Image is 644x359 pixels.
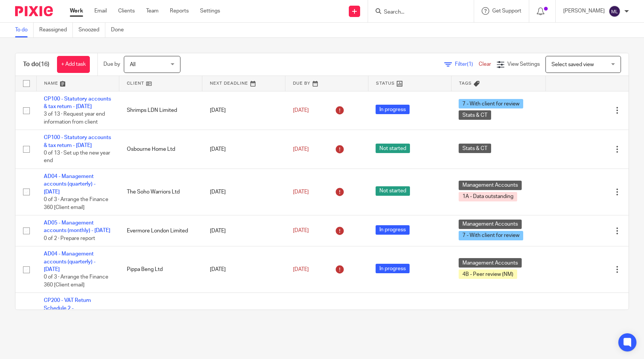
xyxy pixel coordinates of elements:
[492,8,521,14] span: Get Support
[563,7,605,15] p: [PERSON_NAME]
[44,251,96,272] a: AD04 - Management accounts (quarterly) - [DATE]
[479,62,491,67] a: Clear
[459,181,522,190] span: Management Accounts
[118,7,135,15] a: Clients
[44,111,105,125] span: 3 of 13 · Request year end information from client
[39,23,73,37] a: Reassigned
[44,220,110,233] a: AD05 - Management accounts (monthly) - [DATE]
[609,5,621,17] img: svg%3E
[119,293,202,339] td: Osbourne Home Ltd
[459,99,523,108] span: 7 - With client for review
[552,62,594,67] span: Select saved view
[146,7,159,15] a: Team
[44,236,95,241] span: 0 of 2 · Prepare report
[376,105,410,114] span: In progress
[293,228,309,234] span: [DATE]
[130,62,136,67] span: All
[507,62,540,67] span: View Settings
[44,96,111,109] a: CP100 - Statutory accounts & tax return - [DATE]
[200,7,220,15] a: Settings
[459,231,523,240] span: 7 - With client for review
[119,91,202,130] td: Shrimps LDN Limited
[119,246,202,293] td: Pippa Beng Ltd
[467,62,473,67] span: (1)
[44,150,110,164] span: 0 of 13 · Set up the new year end
[459,269,517,279] span: 4B - Peer review (NM)
[23,60,49,68] h1: To do
[57,56,90,73] a: + Add task
[293,189,309,195] span: [DATE]
[39,61,49,67] span: (16)
[79,23,105,37] a: Snoozed
[459,258,522,268] span: Management Accounts
[455,62,479,67] span: Filter
[44,135,111,148] a: CP100 - Statutory accounts & tax return - [DATE]
[119,215,202,246] td: Evermore London Limited
[94,7,107,15] a: Email
[202,246,285,293] td: [DATE]
[293,108,309,113] span: [DATE]
[376,144,410,153] span: Not started
[376,264,410,273] span: In progress
[202,91,285,130] td: [DATE]
[170,7,189,15] a: Reports
[376,225,410,235] span: In progress
[459,110,491,120] span: Stats & CT
[44,298,91,319] a: CP200 - VAT Return Schedule 2 - Feb/May/Aug/Nov
[202,130,285,169] td: [DATE]
[459,192,517,201] span: 1A - Data outstanding
[44,275,108,288] span: 0 of 3 · Arrange the Finance 360 [Client email]
[459,220,522,229] span: Management Accounts
[376,186,410,196] span: Not started
[44,197,108,210] span: 0 of 3 · Arrange the Finance 360 [Client email]
[459,81,472,85] span: Tags
[103,60,120,68] p: Due by
[202,215,285,246] td: [DATE]
[70,7,83,15] a: Work
[111,23,129,37] a: Done
[202,293,285,339] td: [DATE]
[119,169,202,215] td: The Soho Warriors Ltd
[15,23,34,37] a: To do
[293,147,309,152] span: [DATE]
[44,174,96,195] a: AD04 - Management accounts (quarterly) - [DATE]
[119,130,202,169] td: Osbourne Home Ltd
[459,144,491,153] span: Stats & CT
[383,9,451,16] input: Search
[15,6,53,16] img: Pixie
[293,267,309,272] span: [DATE]
[202,169,285,215] td: [DATE]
